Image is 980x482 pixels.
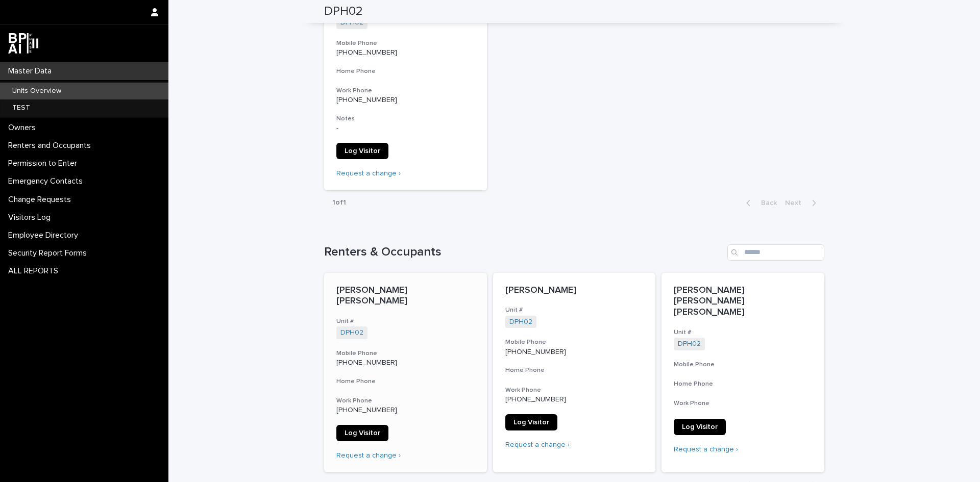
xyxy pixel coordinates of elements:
p: Master Data [4,66,60,76]
h3: Work Phone [505,386,644,394]
h3: Work Phone [336,397,475,405]
span: Log Visitor [513,419,549,426]
a: Log Visitor [336,143,388,159]
span: Back [755,199,777,207]
p: ALL REPORTS [4,266,66,276]
a: DPH02 [340,328,363,337]
p: Units Overview [4,87,69,95]
a: [PHONE_NUMBER] [336,407,397,414]
h3: Unit # [505,306,644,314]
h3: Notes [336,115,475,123]
p: [PERSON_NAME] [PERSON_NAME] [PERSON_NAME] [674,285,812,318]
p: TEST [4,104,38,112]
h3: Mobile Phone [336,39,475,47]
p: Employee Directory [4,231,86,240]
a: [PHONE_NUMBER] [336,96,397,104]
a: [PHONE_NUMBER] [336,49,397,56]
span: Log Visitor [345,147,380,155]
span: Log Visitor [682,423,718,430]
a: Log Visitor [505,414,557,430]
a: [PHONE_NUMBER] [505,348,566,356]
span: Next [785,199,807,207]
h1: Renters & Occupants [324,245,723,260]
a: DPH02 [678,340,701,348]
a: [PHONE_NUMBER] [336,359,397,366]
p: Permission to Enter [4,159,85,168]
h3: Mobile Phone [505,338,644,346]
h3: Mobile Phone [336,349,475,358]
button: Next [781,198,824,208]
a: Request a change › [505,441,570,448]
h3: Work Phone [336,87,475,95]
h3: Home Phone [674,380,812,388]
p: Visitors Log [4,213,59,222]
h3: Home Phone [336,67,475,75]
p: 1 of 1 [324,190,354,215]
a: [PHONE_NUMBER] [505,396,566,403]
h3: Unit # [674,328,812,337]
p: Security Report Forms [4,248,95,258]
h2: DPH02 [324,4,363,19]
p: [PERSON_NAME] [PERSON_NAME] [336,285,475,307]
a: Request a change › [674,446,738,453]
h3: Home Phone [505,366,644,374]
a: [PERSON_NAME] [PERSON_NAME]Unit #DPH02 Mobile Phone[PHONE_NUMBER]Home PhoneWork Phone[PHONE_NUMBE... [324,273,487,472]
p: [PERSON_NAME] [505,285,644,296]
a: Request a change › [336,170,401,177]
img: dwgmcNfxSF6WIOOXiGgu [8,33,38,54]
p: Change Requests [4,195,79,205]
h3: Home Phone [336,377,475,386]
a: Log Visitor [674,419,726,435]
p: Owners [4,123,44,133]
a: [PERSON_NAME]Unit #DPH02 Mobile Phone[PHONE_NUMBER]Home PhoneWork Phone[PHONE_NUMBER]Log VisitorR... [493,273,656,472]
h3: Mobile Phone [674,361,812,369]
a: Log Visitor [336,425,388,441]
span: Log Visitor [345,429,380,437]
h3: Work Phone [674,399,812,408]
a: DPH02 [509,318,532,326]
h3: Unit # [336,317,475,325]
button: Back [738,198,781,208]
a: [PERSON_NAME] [PERSON_NAME] [PERSON_NAME]Unit #DPH02 Mobile PhoneHome PhoneWork PhoneLog VisitorR... [661,273,824,472]
p: Renters and Occupants [4,141,99,150]
p: Emergency Contacts [4,176,91,186]
p: - [336,124,475,133]
a: Request a change › [336,452,401,459]
input: Search [727,244,824,261]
